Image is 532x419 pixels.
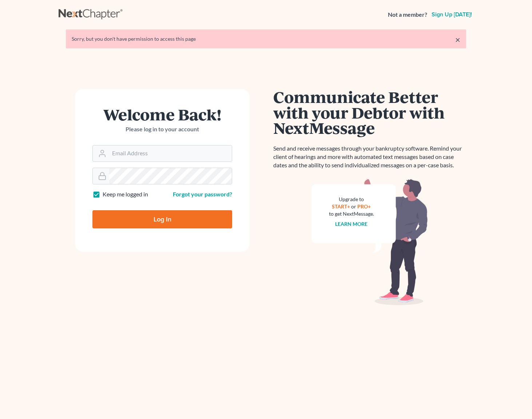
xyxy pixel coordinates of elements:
[332,203,350,209] a: START+
[273,89,466,136] h1: Communicate Better with your Debtor with NextMessage
[388,11,427,19] strong: Not a member?
[311,178,428,306] img: nextmessage_bg-59042aed3d76b12b5cd301f8e5b87938c9018125f34e5fa2b7a6b67550977c72.svg
[329,210,374,218] div: to get NextMessage.
[273,144,466,169] p: Send and receive messages through your bankruptcy software. Remind your client of hearings and mo...
[329,196,374,203] div: Upgrade to
[173,191,232,197] a: Forgot your password?
[358,203,371,209] a: PRO+
[430,12,473,17] a: Sign up [DATE]!
[103,190,148,199] label: Keep me logged in
[352,203,357,209] span: or
[336,221,368,227] a: Learn more
[92,210,232,228] input: Log In
[109,145,232,161] input: Email Address
[72,35,460,43] div: Sorry, but you don't have permission to access this page
[92,125,232,133] p: Please log in to your account
[92,107,232,122] h1: Welcome Back!
[455,35,460,44] a: ×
